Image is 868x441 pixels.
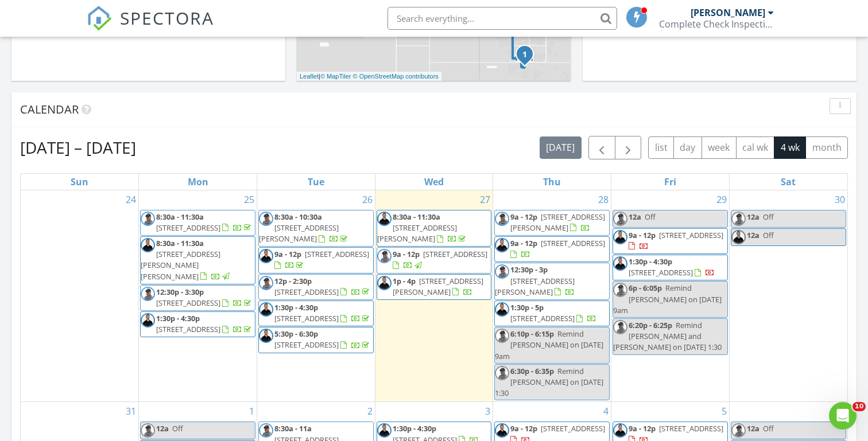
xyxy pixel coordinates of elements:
span: SPECTORA [120,6,214,30]
span: 8:30a - 11:30a [156,212,204,222]
img: michael_hasson_boise_id_home_inspector.jpg [259,423,273,438]
button: list [648,136,674,159]
a: Go to September 2, 2025 [365,402,375,420]
img: michael_hasson_boise_id_home_inspector.jpg [495,264,509,279]
span: [STREET_ADDRESS] [156,223,220,233]
img: steve_complete_check_3.jpg [377,212,392,226]
img: michael_hasson_boise_id_home_inspector.jpg [377,249,392,263]
div: | [297,72,441,81]
span: 5:30p - 6:30p [274,329,318,339]
a: © MapTiler [320,73,351,80]
a: 9a - 12p [STREET_ADDRESS] [393,249,487,270]
td: Go to August 30, 2025 [729,190,847,402]
span: 12a [747,423,759,434]
img: michael_hasson_boise_id_home_inspector.jpg [613,283,627,297]
span: [STREET_ADDRESS] [659,423,723,434]
span: Remind [PERSON_NAME] on [DATE] 9am [495,329,603,361]
span: 9a - 12p [393,249,420,259]
span: 8:30a - 11:30a [393,212,440,222]
img: michael_hasson_boise_id_home_inspector.jpg [613,320,627,334]
button: week [702,136,737,159]
span: 6:20p - 6:25p [629,320,672,330]
td: Go to August 29, 2025 [611,190,730,402]
span: 9a - 12p [510,423,537,434]
span: 12a [156,423,169,434]
img: steve_complete_check_3.jpg [495,423,509,438]
a: 12p - 2:30p [STREET_ADDRESS] [274,276,371,297]
a: 12:30p - 3p [STREET_ADDRESS][PERSON_NAME] [494,263,610,300]
a: 8:30a - 10:30a [STREET_ADDRESS][PERSON_NAME] [258,210,374,247]
input: Search everything... [387,7,617,30]
span: 6p - 6:05p [629,283,662,293]
a: Go to September 4, 2025 [601,402,611,420]
a: 1:30p - 5p [STREET_ADDRESS] [510,302,596,323]
span: 6:30p - 6:35p [510,366,554,376]
span: 1:30p - 4:30p [393,423,436,434]
a: Go to August 29, 2025 [714,190,729,209]
a: 8:30a - 11:30a [STREET_ADDRESS][PERSON_NAME][PERSON_NAME] [140,236,255,284]
a: Go to August 28, 2025 [596,190,611,209]
td: Go to August 24, 2025 [21,190,139,402]
span: Off [645,212,656,222]
span: 9a - 12p [274,249,301,259]
span: [STREET_ADDRESS] [510,313,575,323]
a: Go to September 5, 2025 [719,402,729,420]
a: Go to August 24, 2025 [123,190,138,209]
a: Go to August 30, 2025 [832,190,847,209]
img: steve_complete_check_3.jpg [613,256,627,271]
img: steve_complete_check_3.jpg [141,238,155,252]
img: steve_complete_check_3.jpg [259,329,273,343]
a: 12:30p - 3p [STREET_ADDRESS][PERSON_NAME] [495,264,575,296]
a: 12:30p - 3:30p [STREET_ADDRESS] [140,285,255,311]
a: 1:30p - 4:30p [STREET_ADDRESS] [258,300,374,326]
img: michael_hasson_boise_id_home_inspector.jpg [731,212,746,226]
span: 6:10p - 6:15p [510,329,554,339]
a: 1p - 4p [STREET_ADDRESS][PERSON_NAME] [393,276,483,297]
button: cal wk [736,136,775,159]
span: 9a - 12p [629,230,656,240]
span: 1:30p - 4:30p [629,256,672,267]
img: steve_complete_check_3.jpg [141,313,155,327]
span: 9a - 12p [629,423,656,434]
span: [STREET_ADDRESS] [541,423,605,434]
img: michael_hasson_boise_id_home_inspector.jpg [731,423,746,438]
span: [STREET_ADDRESS][PERSON_NAME][PERSON_NAME] [141,249,220,281]
a: 1:30p - 4:30p [STREET_ADDRESS] [613,255,728,280]
a: 9a - 12p [STREET_ADDRESS] [377,247,492,273]
span: Off [172,423,183,434]
span: 12:30p - 3p [510,264,548,275]
a: Go to August 25, 2025 [242,190,257,209]
a: 9a - 12p [STREET_ADDRESS] [494,236,610,262]
img: steve_complete_check_3.jpg [613,423,627,438]
span: 9a - 12p [510,212,537,222]
span: [STREET_ADDRESS][PERSON_NAME] [259,223,339,244]
div: Complete Check Inspections, LLC [659,18,774,30]
td: Go to August 28, 2025 [493,190,611,402]
a: 12p - 2:30p [STREET_ADDRESS] [258,274,374,300]
span: [STREET_ADDRESS][PERSON_NAME] [510,212,605,233]
a: 5:30p - 6:30p [STREET_ADDRESS] [274,329,371,350]
span: [STREET_ADDRESS] [541,238,605,248]
div: [PERSON_NAME] [691,7,765,18]
span: 12:30p - 3:30p [156,287,204,297]
span: 1:30p - 4:30p [274,302,318,313]
img: michael_hasson_boise_id_home_inspector.jpg [495,212,509,226]
a: Tuesday [305,174,327,190]
a: 9a - 12p [STREET_ADDRESS] [258,247,374,273]
a: 1:30p - 4:30p [STREET_ADDRESS] [156,313,253,334]
a: 8:30a - 11:30a [STREET_ADDRESS][PERSON_NAME] [377,210,492,247]
a: Go to August 31, 2025 [123,402,138,420]
span: [STREET_ADDRESS] [274,313,339,323]
a: 8:30a - 11:30a [STREET_ADDRESS][PERSON_NAME] [377,212,468,244]
a: 9a - 12p [STREET_ADDRESS][PERSON_NAME] [494,210,610,236]
a: © OpenStreetMap contributors [353,73,439,80]
span: [STREET_ADDRESS] [305,249,369,259]
a: 1:30p - 5p [STREET_ADDRESS] [494,300,610,326]
span: [STREET_ADDRESS] [629,267,693,278]
button: [DATE] [540,136,582,159]
td: Go to August 26, 2025 [257,190,375,402]
span: 8:30a - 11a [274,423,312,434]
a: 8:30a - 10:30a [STREET_ADDRESS][PERSON_NAME] [259,212,350,244]
a: Leaflet [300,73,319,80]
a: 1p - 4p [STREET_ADDRESS][PERSON_NAME] [377,274,492,300]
